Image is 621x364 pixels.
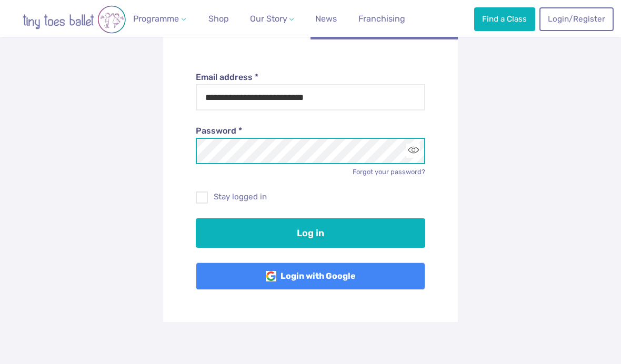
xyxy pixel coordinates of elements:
label: Email address * [196,72,426,83]
img: Google Logo [266,271,276,281]
a: Forgot your password? [353,168,425,176]
a: Find a Class [474,7,535,31]
span: News [315,14,337,24]
a: Shop [204,8,233,29]
a: News [311,8,341,29]
div: Log in [163,39,458,322]
a: Login with Google [196,262,426,290]
button: Log in [196,218,426,248]
span: Programme [133,14,179,24]
button: Toggle password visibility [406,144,420,158]
a: Programme [129,8,190,29]
span: Shop [208,14,229,24]
span: Franchising [358,14,405,24]
span: Our Story [250,14,287,24]
a: Our Story [246,8,298,29]
label: Password * [196,125,426,137]
a: Login/Register [539,7,613,31]
label: Stay logged in [196,191,426,203]
img: tiny toes ballet [11,5,137,34]
a: Franchising [354,8,409,29]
